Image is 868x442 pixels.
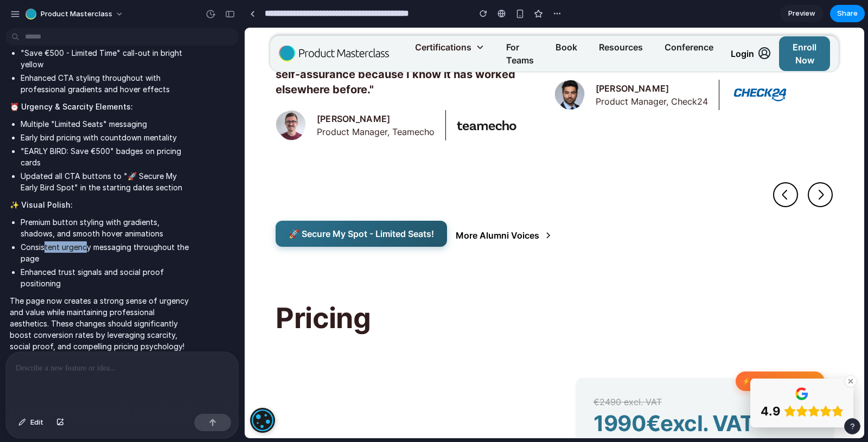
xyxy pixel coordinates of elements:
a: Conference [411,9,477,43]
span: Share [837,8,858,19]
a: Enroll Now [534,9,585,43]
li: Updated all CTA buttons to "🚀 Secure My Early Bird Spot" in the starting dates section [21,170,191,193]
img: Markus Ellmer Produktmanager [31,82,61,113]
li: Premium button styling with gradients, shadows, and smooth hover animations [21,216,191,239]
a: Preview [780,5,824,22]
div: ⚡ EARLY BIRD PRICING [491,344,580,363]
li: Consistent urgency messaging throughout the page [21,241,191,264]
div: Login [486,22,509,30]
div: More Alumni Voices [211,203,295,212]
strong: ⏰ Urgency & Scarcity Elements: [10,102,133,111]
li: "EARLY BIRD: Save €500" badges on pricing cards [21,145,191,168]
a: Book [302,9,341,43]
span: Product Masterclass [41,9,112,20]
div: Certifications [170,13,227,26]
div: 1990€ excl. VAT [349,383,509,409]
h2: Pricing [31,274,448,307]
a: 🚀 Secure My Spot - Limited Seats! [31,193,202,219]
p: [PERSON_NAME] [72,85,190,98]
p: The page now creates a strong sense of urgency and value while maintaining professional aesthetic... [10,295,191,352]
div: €2490 excl. VAT [349,368,509,381]
div: Certifications [162,9,248,30]
li: "Save €500 - Limited Time" call-out in bright yellow [21,47,191,70]
button: Share [830,5,865,22]
button: Edit [13,414,49,431]
li: Enhanced CTA styling throughout with professional gradients and hover effects [21,72,191,95]
span: Preview [788,8,815,19]
p: Product Manager, Check24 [351,67,463,80]
div: 4.9 [516,376,536,391]
p: Product Manager, Teamecho [72,98,190,111]
button: Product Masterclass [21,5,129,23]
li: Enhanced trust signals and social proof positioning [21,266,191,289]
li: Multiple "Limited Seats" messaging [21,118,191,130]
strong: ✨ Visual Polish: [10,200,73,209]
li: Early bird pricing with countdown mentality [21,132,191,143]
a: For Teams [253,9,298,43]
span: Edit [30,417,43,428]
a: Resources [346,9,407,43]
p: [PERSON_NAME] [351,54,463,67]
